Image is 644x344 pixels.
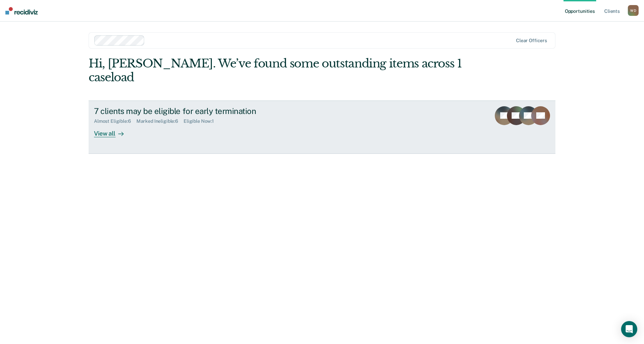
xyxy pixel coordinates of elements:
[94,106,330,116] div: 7 clients may be eligible for early termination
[621,321,637,337] div: Open Intercom Messenger
[184,118,219,124] div: Eligible Now : 1
[136,118,184,124] div: Marked Ineligible : 6
[628,5,639,16] button: WD
[89,101,555,154] a: 7 clients may be eligible for early terminationAlmost Eligible:6Marked Ineligible:6Eligible Now:1...
[5,7,38,15] img: Recidiviz
[94,118,136,124] div: Almost Eligible : 6
[94,124,132,137] div: View all
[89,57,462,84] div: Hi, [PERSON_NAME]. We’ve found some outstanding items across 1 caseload
[516,38,547,44] div: Clear officers
[628,5,639,16] div: W D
